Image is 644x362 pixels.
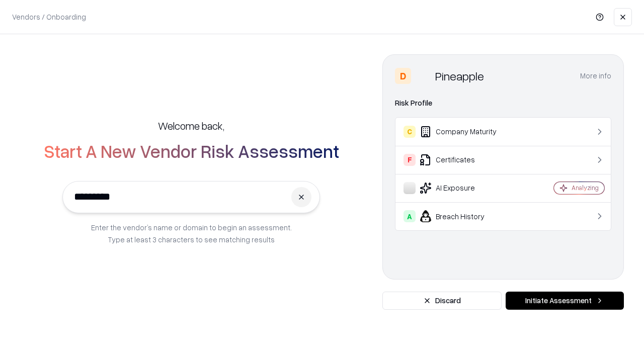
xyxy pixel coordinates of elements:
[404,126,524,138] div: Company Maturity
[415,68,431,84] img: Pineapple
[404,154,524,166] div: Certificates
[580,67,611,85] button: More info
[404,182,524,194] div: AI Exposure
[395,68,411,84] div: D
[44,141,339,161] h2: Start A New Vendor Risk Assessment
[158,119,224,133] h5: Welcome back,
[404,154,416,166] div: F
[506,292,624,310] button: Initiate Assessment
[404,126,416,138] div: C
[382,292,502,310] button: Discard
[395,97,611,109] div: Risk Profile
[404,210,524,222] div: Breach History
[91,221,292,245] p: Enter the vendor’s name or domain to begin an assessment. Type at least 3 characters to see match...
[572,184,599,192] div: Analyzing
[404,210,416,222] div: A
[12,12,86,22] p: Vendors / Onboarding
[435,68,484,84] div: Pineapple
